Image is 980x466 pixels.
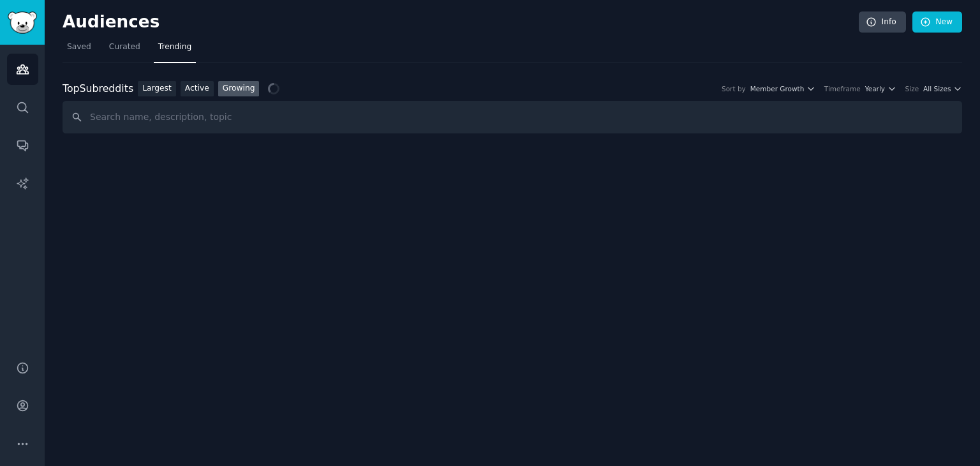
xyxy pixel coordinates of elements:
a: Info [859,11,906,33]
span: Curated [109,41,140,53]
a: Active [181,81,214,97]
a: Curated [105,37,145,63]
div: Timeframe [824,84,861,93]
span: Saved [67,41,91,53]
a: Largest [138,81,176,97]
span: All Sizes [923,84,951,93]
div: Top Subreddits [63,81,133,97]
button: Member Growth [750,84,815,93]
span: Member Growth [750,84,805,93]
a: Growing [218,81,260,97]
span: Yearly [865,84,885,93]
input: Search name, description, topic [63,101,962,133]
button: All Sizes [923,84,962,93]
a: Saved [63,37,96,63]
div: Size [905,84,919,93]
h2: Audiences [63,12,859,33]
div: Sort by [722,84,746,93]
img: GummySearch logo [8,11,37,34]
span: Trending [158,41,191,53]
a: Trending [154,37,196,63]
button: Yearly [865,84,896,93]
a: New [912,11,962,33]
